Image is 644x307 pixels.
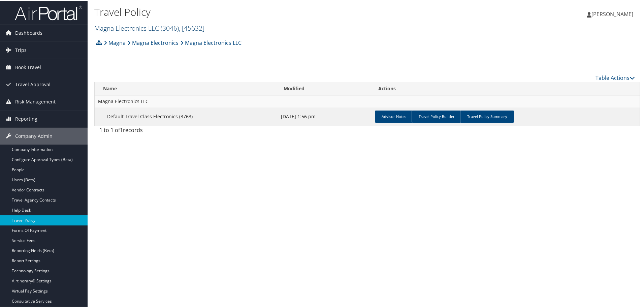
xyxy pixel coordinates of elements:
a: Travel Policy Builder [412,110,461,122]
span: Company Admin [15,127,53,144]
th: Name: activate to sort column ascending [95,82,278,95]
td: Magna Electronics LLC [95,95,640,107]
a: [PERSON_NAME] [587,3,640,24]
th: Modified: activate to sort column ascending [278,82,372,95]
td: Default Travel Class Electronics (3763) [95,107,278,125]
span: Reporting [15,110,37,127]
a: Magna Electronics LLC [180,35,241,49]
td: [DATE] 1:56 pm [278,107,372,125]
span: , [ 45632 ] [179,23,204,32]
span: [PERSON_NAME] [591,10,633,17]
th: Actions [372,82,640,95]
div: 1 to 1 of records [99,125,226,137]
a: Advisor Notes [375,110,413,122]
img: airportal-logo.png [15,4,82,20]
a: Travel Policy Summary [460,110,514,122]
span: Risk Management [15,93,56,110]
span: Book Travel [15,58,41,75]
a: Table Actions [595,73,635,81]
a: Magna Electronics LLC [94,23,204,32]
a: Magna Electronics [127,35,179,49]
h1: Travel Policy [94,4,458,19]
span: Trips [15,41,27,58]
span: Travel Approval [15,75,51,92]
span: ( 3046 ) [161,23,179,32]
span: Dashboards [15,24,42,41]
span: 1 [120,126,123,133]
a: Magna [104,35,126,49]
